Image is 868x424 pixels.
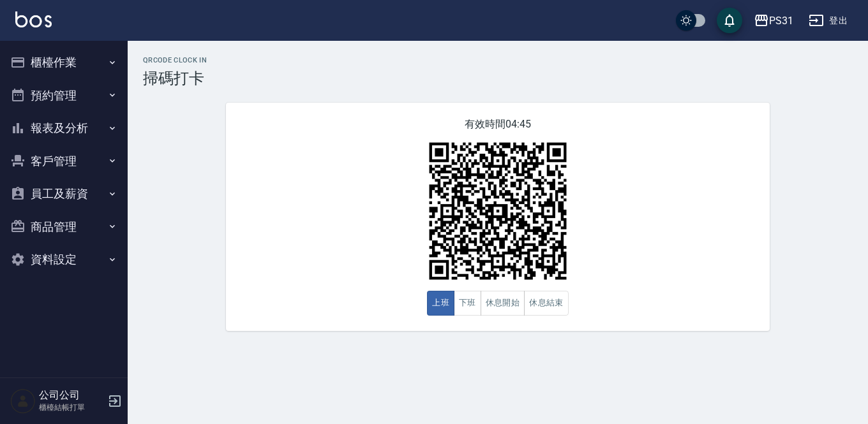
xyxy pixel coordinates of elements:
h3: 掃碼打卡 [143,69,853,87]
button: 登出 [804,9,853,33]
img: Person [10,388,36,414]
button: 休息結束 [524,291,569,316]
div: PS31 [769,13,793,29]
button: 預約管理 [5,79,123,112]
button: PS31 [749,8,798,34]
img: Logo [15,11,52,27]
button: 櫃檯作業 [5,46,123,79]
button: 下班 [454,291,481,316]
button: 商品管理 [5,210,123,244]
button: 資料設定 [5,243,123,276]
button: 員工及薪資 [5,177,123,210]
button: 休息開始 [481,291,525,316]
button: 客戶管理 [5,145,123,178]
p: 櫃檯結帳打單 [39,402,104,413]
h2: QRcode Clock In [143,56,853,64]
button: save [717,8,742,33]
button: 報表及分析 [5,112,123,145]
h5: 公司公司 [39,389,104,402]
div: 有效時間 04:45 [226,103,770,331]
button: 上班 [427,291,454,316]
